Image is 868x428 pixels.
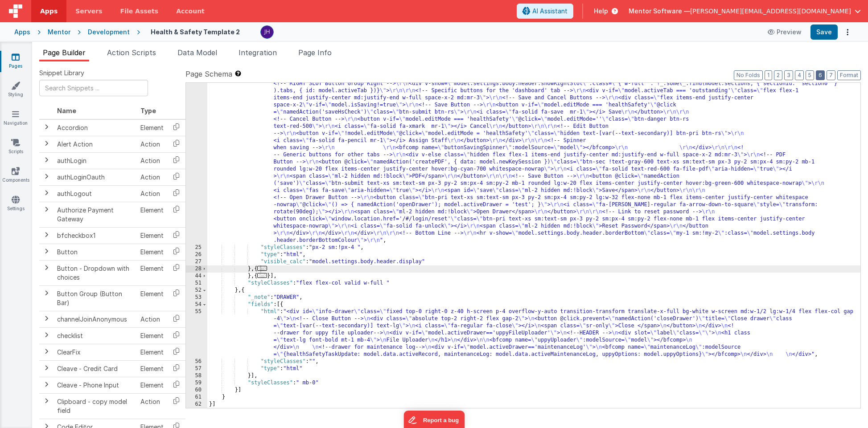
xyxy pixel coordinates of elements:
span: ... [257,266,267,271]
td: authLoginOauth [53,169,137,185]
td: Element [137,244,167,260]
td: Element [137,202,167,227]
span: Mentor Software — [629,7,690,16]
button: Preview [762,25,807,39]
span: Help [594,7,608,16]
td: Action [137,152,167,169]
td: Alert Action [53,136,137,152]
input: Search Snippets ... [39,80,148,96]
td: Clipboard - copy model field [53,393,137,419]
span: Page Builder [43,48,86,57]
td: Action [137,311,167,327]
div: 61 [186,394,207,401]
div: 51 [186,280,207,287]
button: No Folds [734,70,763,80]
span: [PERSON_NAME][EMAIL_ADDRESS][DOMAIN_NAME] [690,7,851,16]
span: Servers [75,7,102,16]
td: Button [53,244,137,260]
div: 57 [186,365,207,372]
button: 2 [774,70,782,80]
td: Action [137,393,167,419]
button: Save [810,24,838,40]
div: 53 [186,294,207,301]
div: 62 [186,401,207,408]
td: Cleave - Phone Input [53,377,137,393]
div: 60 [186,387,207,394]
span: Action Scripts [107,48,156,57]
td: Authorize Payment Gateway [53,202,137,227]
div: Mentor [48,28,70,37]
td: Action [137,169,167,185]
div: 52 [186,287,207,294]
td: Element [137,327,167,344]
button: 4 [795,70,804,80]
div: 24 [186,23,207,244]
div: 56 [186,358,207,365]
td: Element [137,285,167,311]
span: Snippet Library [39,69,84,77]
button: Format [837,70,861,80]
button: Mentor Software — [PERSON_NAME][EMAIL_ADDRESS][DOMAIN_NAME] [629,7,861,16]
div: 58 [186,372,207,379]
button: 6 [816,70,825,80]
td: Element [137,260,167,285]
td: Element [137,344,167,360]
button: 1 [765,70,772,80]
div: Development [88,28,130,37]
button: 7 [827,70,835,80]
span: Page Schema [185,69,232,79]
span: File Assets [120,7,159,16]
div: 26 [186,251,207,258]
button: 3 [784,70,793,80]
td: Accordion [53,119,137,136]
span: Type [140,107,156,114]
div: 55 [186,308,207,358]
td: Cleave - Credit Card [53,360,137,377]
td: Action [137,185,167,202]
div: 28 [186,265,207,273]
td: Button - Dropdown with choices [53,260,137,285]
img: c2badad8aad3a9dfc60afe8632b41ba8 [261,26,273,38]
td: channelJoinAnonymous [53,311,137,327]
td: bfcheckbox1 [53,227,137,244]
div: 27 [186,258,207,265]
td: Element [137,227,167,244]
td: checklist [53,327,137,344]
td: ClearFix [53,344,137,360]
td: authLogin [53,152,137,169]
span: Data Model [177,48,217,57]
div: 54 [186,301,207,308]
td: Action [137,136,167,152]
td: Element [137,377,167,393]
button: 5 [806,70,814,80]
td: Button Group (Button Bar) [53,285,137,311]
button: AI Assistant [517,4,573,19]
button: Options [841,26,854,38]
div: 59 [186,379,207,387]
span: Name [57,107,76,114]
span: Integration [239,48,277,57]
div: 44 [186,273,207,280]
div: Apps [14,28,30,37]
span: ... [257,273,267,278]
h4: Health & Safety Template 2 [151,29,240,35]
span: Page Info [298,48,332,57]
td: authLogout [53,185,137,202]
td: Element [137,360,167,377]
td: Element [137,119,167,136]
span: Apps [40,7,58,16]
div: 25 [186,244,207,251]
span: AI Assistant [532,7,568,16]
